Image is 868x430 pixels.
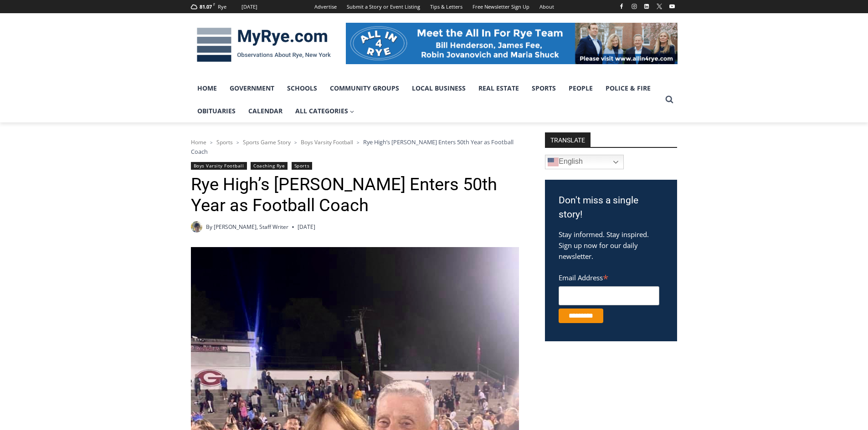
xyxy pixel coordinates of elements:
[191,77,223,100] a: Home
[191,138,514,155] span: Rye High’s [PERSON_NAME] Enters 50th Year as Football Coach
[298,223,315,231] time: [DATE]
[661,91,678,108] button: View Search Form
[616,1,627,12] a: Facebook
[472,77,525,100] a: Real Estate
[241,3,257,11] div: [DATE]
[191,221,202,233] img: (PHOTO: MyRye.com 2024 Head Intern, Editor and now Staff Writer Charlie Morris. Contributed.)Char...
[213,2,215,7] span: F
[191,77,661,123] nav: Primary Navigation
[236,139,239,146] span: >
[191,21,337,69] img: MyRye.com
[191,100,242,122] a: Obituaries
[559,268,659,285] label: Email Address
[292,162,312,170] a: Sports
[294,139,297,146] span: >
[206,223,212,231] span: By
[251,162,288,170] a: Coaching Rye
[525,77,562,100] a: Sports
[243,138,291,146] a: Sports Game Story
[654,1,665,12] a: X
[324,77,406,100] a: Community Groups
[191,137,521,156] nav: Breadcrumbs
[562,77,599,100] a: People
[191,174,521,216] h1: Rye High’s [PERSON_NAME] Enters 50th Year as Football Coach
[545,155,624,169] a: English
[629,1,640,12] a: Instagram
[301,138,353,146] a: Boys Varsity Football
[191,138,206,146] a: Home
[223,77,281,100] a: Government
[641,1,652,12] a: Linkedin
[406,77,472,100] a: Local Business
[191,162,247,170] a: Boys Varsity Football
[216,138,233,146] a: Sports
[218,3,226,11] div: Rye
[548,157,559,167] img: en
[295,106,354,116] span: All Categories
[559,193,663,222] h3: Don't miss a single story!
[346,23,678,64] img: All in for Rye
[357,139,360,146] span: >
[289,100,361,122] a: All Categories
[191,221,202,233] a: Author image
[242,100,289,122] a: Calendar
[667,1,678,12] a: YouTube
[214,223,288,231] a: [PERSON_NAME], Staff Writer
[559,229,663,262] p: Stay informed. Stay inspired. Sign up now for our daily newsletter.
[545,132,591,147] strong: TRANSLATE
[210,139,213,146] span: >
[599,77,657,100] a: Police & Fire
[200,3,212,10] span: 81.07
[281,77,324,100] a: Schools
